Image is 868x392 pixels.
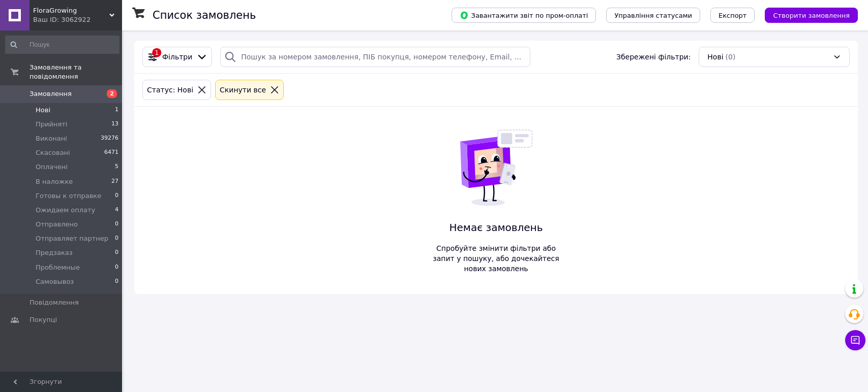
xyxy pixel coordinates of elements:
span: Замовлення [29,89,72,99]
span: Отправляет партнер [36,234,108,243]
span: Повідомлення [29,298,79,307]
span: 0 [115,277,118,286]
button: Експорт [710,8,755,23]
span: 2 [107,89,117,98]
span: 0 [115,248,118,257]
span: В наложке [36,177,73,186]
span: 27 [111,177,118,186]
span: Предзаказ [36,248,73,257]
button: Створити замовлення [765,8,858,23]
span: 13 [111,120,118,129]
span: 0 [115,234,118,243]
button: Чат з покупцем [845,330,865,350]
span: 0 [115,263,118,272]
span: Отправлено [36,220,78,229]
span: Скасовані [36,148,70,157]
span: 6471 [104,148,118,157]
span: 0 [115,191,118,201]
span: 39276 [101,134,118,143]
h1: Список замовлень [153,9,256,21]
span: Завантажити звіт по пром-оплаті [460,11,588,20]
div: Cкинути все [218,84,268,95]
a: Створити замовлення [755,11,858,19]
span: Готовы к отправке [36,191,101,201]
span: Проблемные [36,263,80,272]
span: Нові [36,106,50,115]
button: Завантажити звіт по пром-оплаті [452,8,596,23]
span: Експорт [719,12,747,19]
span: 5 [115,162,118,172]
input: Пошук за номером замовлення, ПІБ покупця, номером телефону, Email, номером накладної [220,47,530,67]
input: Пошук [5,36,119,54]
button: Управління статусами [606,8,700,23]
span: Немає замовлень [429,220,563,235]
span: Виконані [36,134,67,143]
span: Ожидаем оплату [36,206,95,215]
span: Нові [707,52,723,62]
span: Спробуйте змінити фільтри або запит у пошуку, або дочекайтеся нових замовлень [429,243,563,274]
span: Прийняті [36,120,67,129]
span: Створити замовлення [773,12,850,19]
span: Покупці [29,315,57,324]
span: 0 [115,220,118,229]
span: (0) [726,53,736,61]
span: Самовывоз [36,277,74,286]
div: Ваш ID: 3062922 [33,15,122,24]
span: Замовлення та повідомлення [29,63,122,81]
span: 1 [115,106,118,115]
span: Управління статусами [614,12,692,19]
div: Статус: Нові [145,84,195,95]
span: FloraGrowing [33,6,109,15]
span: Оплачені [36,162,68,172]
span: Фільтри [162,52,192,62]
span: Збережені фільтри: [616,52,691,62]
span: 4 [115,206,118,215]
